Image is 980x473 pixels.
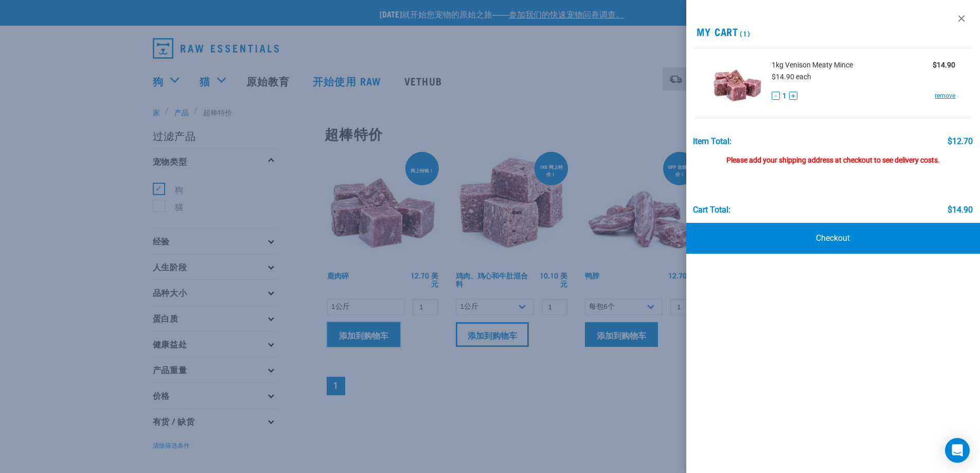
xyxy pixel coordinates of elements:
[933,61,955,69] strong: $14.90
[693,146,973,165] div: Please add your shipping address at checkout to see delivery costs.
[945,438,970,463] div: Open Intercom Messenger
[693,137,732,146] div: Item Total:
[948,205,973,215] div: $14.90
[711,57,764,110] img: Venison Meaty Mince
[772,73,811,81] span: $14.90 each
[738,31,750,35] span: (1)
[772,92,780,100] button: -
[772,60,853,71] span: 1kg Venison Meaty Mince
[782,91,787,101] span: 1
[948,137,973,146] div: $12.70
[935,91,955,100] a: remove
[693,205,730,215] div: Cart total:
[789,92,797,100] button: +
